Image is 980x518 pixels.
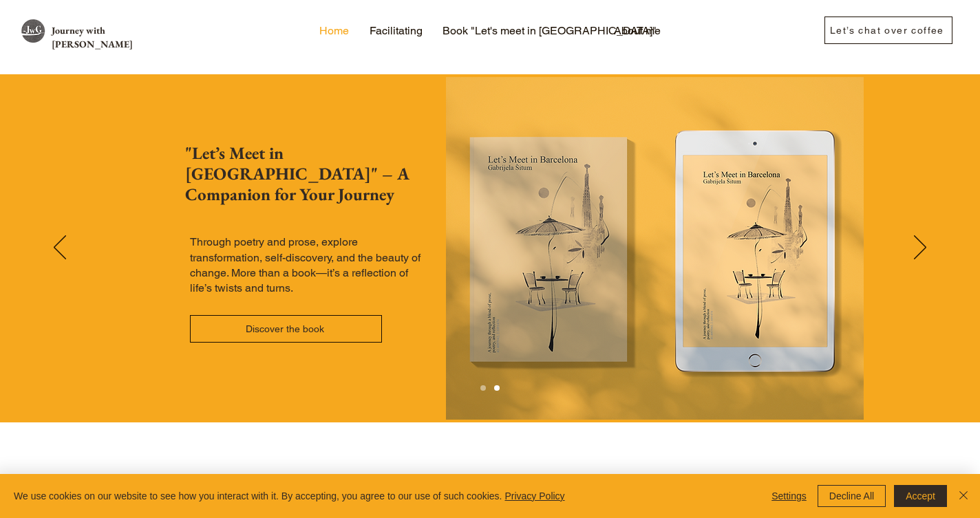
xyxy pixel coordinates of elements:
[436,21,663,41] p: Book "Let's meet in [GEOGRAPHIC_DATA]"
[914,235,926,261] button: Next
[185,142,408,205] span: "Let’s Meet in [GEOGRAPHIC_DATA]" – A Companion for Your Journey
[771,486,807,506] span: Settings
[824,17,952,44] a: Let’s chat over coffee
[432,21,604,41] a: Book "Let's meet in [GEOGRAPHIC_DATA]"
[480,385,486,391] a: Slide 1
[446,77,864,420] img: "Let’s Meet in Barcelona" book cover
[246,323,324,334] span: Discover the book
[894,485,947,507] button: Accept
[359,21,432,41] a: Facilitating
[54,235,66,261] button: Previous
[476,385,504,391] nav: Slides
[830,25,944,36] span: Let’s chat over coffee
[309,21,359,41] a: Home
[14,490,565,502] span: We use cookies on our website to see how you interact with it. By accepting, you agree to our use...
[494,385,500,391] a: Slide 2
[21,19,45,43] img: site logo
[504,490,564,501] a: Privacy Policy
[52,24,133,50] a: Journey with [PERSON_NAME]
[607,21,668,41] p: About me
[288,21,692,41] nav: Site
[312,21,356,41] p: Home
[955,485,972,507] button: Close
[190,235,432,296] p: Through poetry and prose, explore transformation, self-discovery, and the beauty of change. More ...
[363,21,429,41] p: Facilitating
[190,315,382,343] a: Discover the book
[955,487,972,504] img: Close
[818,485,886,507] button: Decline All
[604,21,671,41] a: About me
